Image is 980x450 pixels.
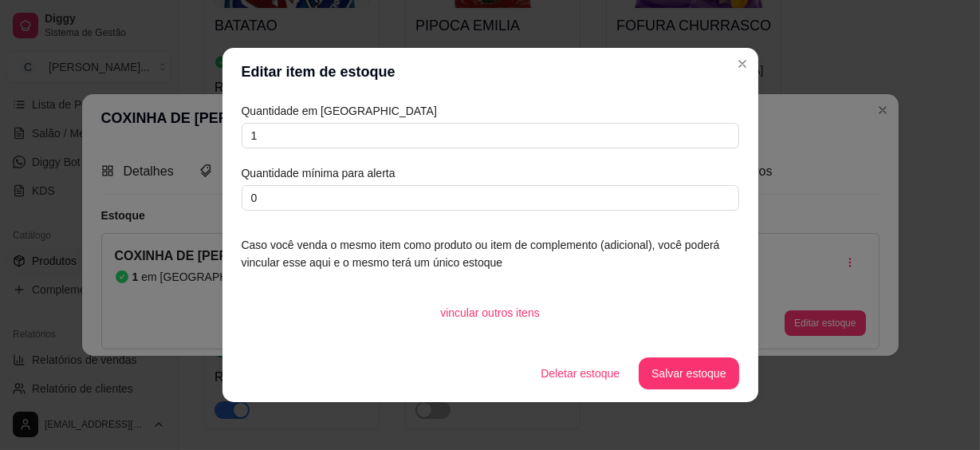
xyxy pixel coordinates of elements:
[427,297,553,329] button: vincular outros itens
[242,236,739,271] article: Caso você venda o mesmo item como produto ou item de complemento (adicional), você poderá vincula...
[222,48,758,96] header: Editar item de estoque
[528,357,632,389] button: Deletar estoque
[730,51,755,77] button: Close
[242,102,739,120] article: Quantidade em [GEOGRAPHIC_DATA]
[242,164,739,182] article: Quantidade mínima para alerta
[639,357,738,389] button: Salvar estoque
